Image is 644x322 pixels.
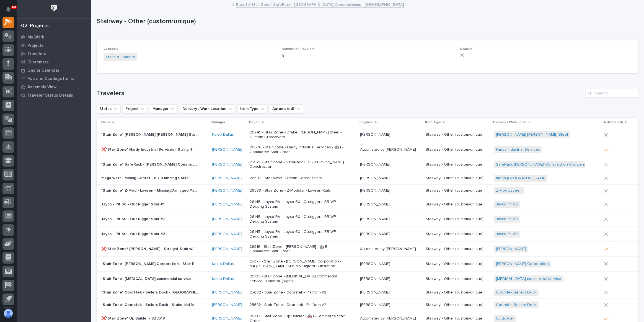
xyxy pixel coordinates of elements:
[360,289,391,295] p: [PERSON_NAME]
[496,303,536,307] a: Coorstek Sellers Dock
[250,290,346,295] p: 25682 - Stair Zone - Coorstek - Platform #2
[496,202,518,207] a: Jayco Plt 60
[360,315,417,321] p: Automated by [PERSON_NAME]
[97,286,638,299] tr: *Stair Zone* Coorstek - Sellers Dock - [GEOGRAPHIC_DATA]*Stair Zone* Coorstek - Sellers Dock - [G...
[496,247,526,251] a: [PERSON_NAME]
[360,261,391,266] p: [PERSON_NAME]
[426,289,485,295] p: Stairway - Other (custom/unique)
[106,54,135,60] a: Stairs & Ladders
[17,33,91,41] a: My Work
[101,246,199,251] p: ❌*Stair Zone* Mark Williams - Straight Stair w/ Oversized Landing SZ3574
[212,277,234,281] a: Kaleb Dallas
[360,275,391,281] p: [PERSON_NAME]
[493,119,532,125] p: Delivery / Work Location
[97,184,638,197] tr: *Stair Zone* Z-Mod - Laveen - Missing/Damaged Parts*Stair Zone* Z-Mod - Laveen - Missing/Damaged ...
[101,146,199,152] p: ❌*Stair Zone* Hardy Industrial Services - Straight Stair w/ Oversized Top Landing - SZ3744
[101,315,166,321] p: ❌*Stair Zone* Up Builder - SZ3518
[360,302,391,307] p: [PERSON_NAME]
[27,35,44,40] p: My Work
[360,216,391,221] p: [PERSON_NAME]
[212,132,234,137] a: Kaleb Dallas
[211,119,225,125] p: Manager
[425,119,442,125] p: Item Type
[150,104,178,113] button: Manager
[249,119,261,125] p: Project
[360,161,391,167] p: [PERSON_NAME]
[212,176,242,181] a: [PERSON_NAME]
[97,89,584,97] h1: Travelers
[21,23,49,29] div: 02. Projects
[496,290,536,295] a: Coorstek Sellers Dock
[426,275,485,281] p: Stairway - Other (custom/unique)
[97,157,638,172] tr: *Stair Zone* SafeRack - [PERSON_NAME] Construction Company SPA 1 Capacity Enhancement - Replaceme...
[250,188,346,193] p: 26389 - Stair Zone - Z-Modular - Laveen Rails
[212,232,242,236] a: [PERSON_NAME]
[250,145,346,154] p: 26676 - Stair Zone - Hardy Industrial Services - 🤖 E-Commerce Stair Order
[496,132,568,137] a: [PERSON_NAME] [PERSON_NAME] Steel
[360,175,391,181] p: [PERSON_NAME]
[359,119,374,125] p: Engineer
[97,104,121,113] button: Status
[426,231,485,236] p: Stairway - Other (custom/unique)
[27,43,43,48] p: Projects
[2,308,14,319] button: users-avatar
[101,289,199,295] p: *Stair Zone* Coorstek - Sellers Dock - [GEOGRAPHIC_DATA]
[236,1,404,7] a: Back to*Stair Zone* SafeRack - [GEOGRAPHIC_DATA] Condominiums - [GEOGRAPHIC_DATA]
[250,200,346,209] p: 26145 - Jayco RV - Jayco 60 - Outriggers, RR WP, Decking System
[97,142,638,157] tr: ❌*Stair Zone* Hardy Industrial Services - Straight Stair w/ Oversized Top Landing - SZ3744❌*Stair...
[250,230,346,239] p: 26145 - Jayco RV - Jayco 60 - Outriggers, RR WP, Decking System
[101,231,166,236] p: Jayco - Plt 60 - Out Rigger Stair #3
[250,274,346,284] p: 26193 - Stair Zone - [MEDICAL_DATA] commercial service - Handrail (Right)
[360,131,391,137] p: [PERSON_NAME]
[212,188,242,193] a: [PERSON_NAME]
[360,246,417,251] p: Automated by [PERSON_NAME]
[101,275,199,281] p: *Stair Zone* [MEDICAL_DATA] commercial service - Handrail (Right)
[97,172,638,184] tr: mega watt - Mining Center - 8 x 8 landing Stairsmega watt - Mining Center - 8 x 8 landing Stairs ...
[97,242,638,257] tr: ❌*Stair Zone* [PERSON_NAME] - Straight Stair w/ Oversized Landing SZ3574❌*Stair Zone* [PERSON_NAM...
[101,175,190,181] p: mega watt - Mining Center - 8 x 8 landing Stairs
[27,76,74,81] p: Fab and Coatings Items
[123,104,148,113] button: Project
[7,7,14,16] div: Notifications68
[27,93,73,98] p: Traveler Status Details
[101,131,199,137] p: *Stair Zone* [PERSON_NAME] [PERSON_NAME] Steel - Crossover 1
[97,227,638,242] tr: Jayco - Plt 60 - Out Rigger Stair #3Jayco - Plt 60 - Out Rigger Stair #3 [PERSON_NAME] 26145 - Ja...
[17,83,91,91] a: Assembly View
[426,146,485,152] p: Stairway - Other (custom/unique)
[212,247,242,251] a: [PERSON_NAME]
[426,315,485,321] p: Stairway - Other (custom/unique)
[426,302,485,307] p: Stairway - Other (custom/unique)
[101,187,199,193] p: *Stair Zone* Z-Mod - Laveen - Missing/Damaged Parts
[17,50,91,58] a: Travelers
[104,47,118,51] span: Category
[2,3,14,15] button: Notifications
[17,66,91,74] a: Onsite Calendar
[496,217,518,221] a: Jayco Plt 60
[212,162,242,167] a: [PERSON_NAME]
[250,259,346,269] p: 25377 - Stair Zone - [PERSON_NAME] Corporation - MA [PERSON_NAME] Sub MN Bigfoot Substation
[212,217,242,221] a: [PERSON_NAME]
[101,119,111,125] p: Name
[360,146,417,152] p: Automated by [PERSON_NAME]
[426,131,485,137] p: Stairway - Other (custom/unique)
[586,89,638,98] div: Search
[496,176,545,181] a: mega [GEOGRAPHIC_DATA]
[496,277,561,281] a: [MEDICAL_DATA] commercial service
[97,127,638,142] tr: *Stair Zone* [PERSON_NAME] [PERSON_NAME] Steel - Crossover 1*Stair Zone* [PERSON_NAME] [PERSON_NA...
[426,161,485,167] p: Stairway - Other (custom/unique)
[282,53,453,59] p: 91
[212,316,242,321] a: [PERSON_NAME]
[212,303,242,307] a: [PERSON_NAME]
[27,85,56,90] p: Assembly View
[496,262,549,266] a: [PERSON_NAME] Corporation
[426,201,485,207] p: Stairway - Other (custom/unique)
[27,68,60,73] p: Onsite Calendar
[360,201,391,207] p: [PERSON_NAME]
[101,302,199,307] p: *Stair Zone* Coorstek - Sellers Dock - Stairs-platform #2
[97,299,638,311] tr: *Stair Zone* Coorstek - Sellers Dock - Stairs-platform #2*Stair Zone* Coorstek - Sellers Dock - S...
[250,176,346,181] p: 26504 - MegaWatt - Bitcoin Center Stairs
[604,119,624,125] p: Automated?
[17,91,91,99] a: Traveler Status Details
[282,47,314,51] span: Number of Travelers
[250,215,346,224] p: 26145 - Jayco RV - Jayco 60 - Outriggers, RR WP, Decking System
